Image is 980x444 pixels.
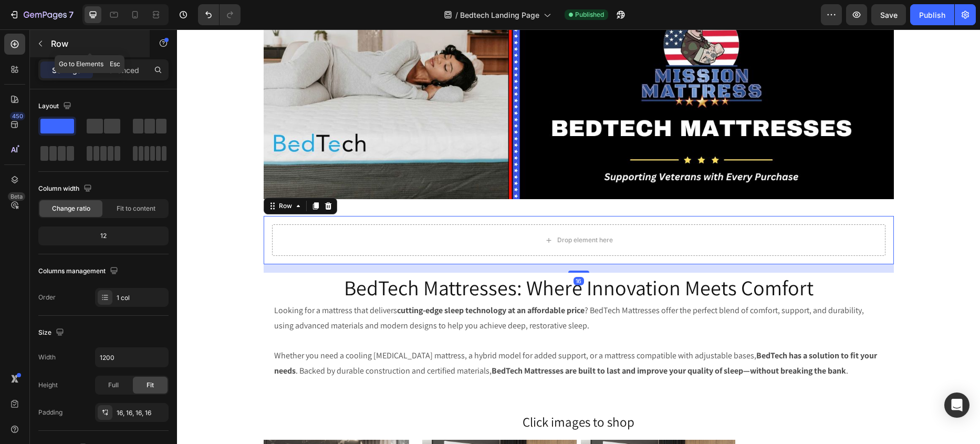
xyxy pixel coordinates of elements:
[88,384,716,401] p: Click images to shop
[51,37,140,50] p: Row
[52,204,90,213] span: Change ratio
[117,204,155,213] span: Fit to content
[38,326,66,340] div: Size
[460,9,539,20] span: Bedtech Landing Page
[147,380,154,390] span: Fit
[880,11,898,19] span: Save
[38,408,62,417] div: Padding
[8,192,25,201] div: Beta
[38,182,94,196] div: Column width
[117,408,166,418] div: 16, 16, 16, 16
[38,264,120,278] div: Columns management
[38,380,58,390] div: Height
[108,380,119,390] span: Full
[177,29,980,444] iframe: Design area
[38,293,56,302] div: Order
[910,4,954,25] button: Publish
[100,172,117,181] div: Row
[198,4,241,25] div: Undo/Redo
[69,8,74,21] p: 7
[380,206,436,215] div: Drop element here
[10,112,25,120] div: 450
[220,275,408,286] strong: cutting-edge sleep technology at an affordable price
[871,4,906,25] button: Save
[4,4,78,25] button: 7
[96,348,168,367] input: Auto
[87,243,717,273] h2: BedTech Mattresses: Where Innovation Meets Comfort
[455,9,458,20] span: /
[117,293,166,303] div: 1 col
[103,65,139,76] p: Advanced
[315,336,669,347] strong: BedTech Mattresses are built to last and improve your quality of sleep—without breaking the bank
[397,247,407,256] div: 16
[575,10,604,19] span: Published
[38,353,56,362] div: Width
[52,65,81,76] p: Settings
[944,393,969,418] div: Open Intercom Messenger
[919,9,945,20] div: Publish
[40,229,166,243] div: 12
[97,321,700,347] strong: BedTech has a solution to fit your needs
[97,274,706,304] p: Looking for a mattress that delivers ? BedTech Mattresses offer the perfect blend of comfort, sup...
[38,99,74,113] div: Layout
[97,319,706,349] p: Whether you need a cooling [MEDICAL_DATA] mattress, a hybrid model for added support, or a mattre...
